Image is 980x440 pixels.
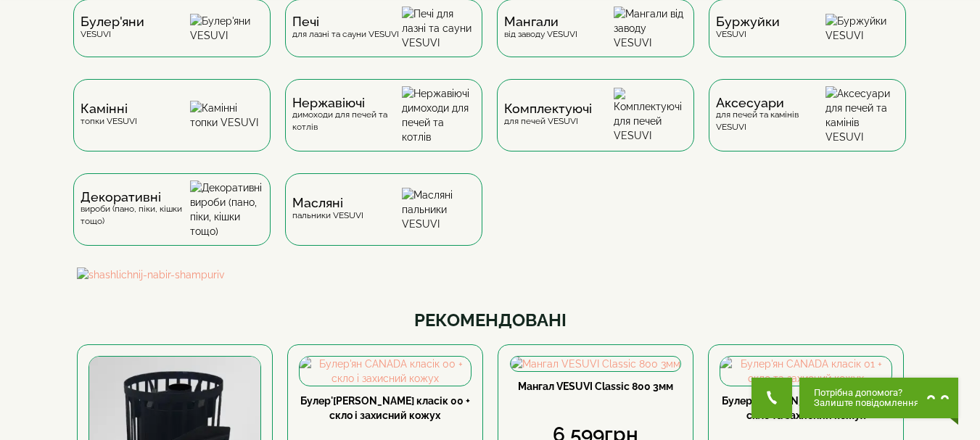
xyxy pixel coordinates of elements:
[190,14,263,43] img: Булер'яни VESUVI
[825,14,899,43] img: Буржуйки VESUVI
[292,197,363,221] div: пальники VESUVI
[292,16,399,40] div: для лазні та сауни VESUVI
[300,357,471,386] img: Булер'ян CANADA класік 00 + скло і захисний кожух
[814,388,919,398] span: Потрібна допомога?
[81,191,190,203] span: Декоративні
[190,101,263,130] img: Камінні топки VESUVI
[722,395,890,421] a: Булер'[PERSON_NAME] класік 01 + скло та захисний кожух
[799,378,958,418] button: Chat button
[716,97,825,133] div: для печей та камінів VESUVI
[518,381,673,392] a: Мангал VESUVI Classic 800 3мм
[614,88,687,143] img: Комплектуючі для печей VESUVI
[292,197,363,209] span: Масляні
[292,97,402,133] div: димоходи для печей та котлів
[292,16,399,28] span: Печі
[66,79,278,173] a: Каміннітопки VESUVI Камінні топки VESUVI
[81,16,144,28] span: Булер'яни
[402,86,475,144] img: Нержавіючі димоходи для печей та котлів
[77,267,904,282] img: shashlichnij-nabir-shampuriv
[81,103,137,115] span: Камінні
[66,173,278,267] a: Декоративнівироби (пано, піки, кішки тощо) Декоративні вироби (пано, піки, кішки тощо)
[511,357,680,371] img: Мангал VESUVI Classic 800 3мм
[300,395,470,421] a: Булер'[PERSON_NAME] класік 00 + скло і захисний кожух
[716,16,780,28] span: Буржуйки
[81,191,190,228] div: вироби (пано, піки, кішки тощо)
[716,97,825,109] span: Аксесуари
[278,79,490,173] a: Нержавіючідимоходи для печей та котлів Нержавіючі димоходи для печей та котлів
[81,103,137,127] div: топки VESUVI
[402,7,475,50] img: Печі для лазні та сауни VESUVI
[504,16,577,40] div: від заводу VESUVI
[504,103,592,127] div: для печей VESUVI
[504,103,592,115] span: Комплектуючі
[402,188,475,231] img: Масляні пальники VESUVI
[190,180,263,238] img: Декоративні вироби (пано, піки, кішки тощо)
[716,16,780,40] div: VESUVI
[490,79,701,173] a: Комплектуючідля печей VESUVI Комплектуючі для печей VESUVI
[292,97,402,109] span: Нержавіючі
[814,398,919,408] span: Залиште повідомлення
[614,7,687,50] img: Мангали від заводу VESUVI
[81,16,144,40] div: VESUVI
[504,16,577,28] span: Мангали
[752,378,792,418] button: Get Call button
[825,86,899,144] img: Аксесуари для печей та камінів VESUVI
[701,79,913,173] a: Аксесуаридля печей та камінів VESUVI Аксесуари для печей та камінів VESUVI
[278,173,490,267] a: Масляніпальники VESUVI Масляні пальники VESUVI
[720,357,892,386] img: Булер'ян CANADA класік 01 + скло та захисний кожух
